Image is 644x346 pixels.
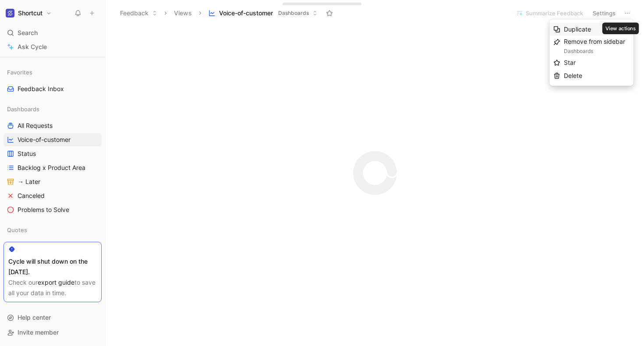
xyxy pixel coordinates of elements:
div: Check our to save all your data in time. [8,277,97,298]
button: Voice-of-customerDashboards [205,7,322,20]
span: Quotes [7,226,27,234]
div: Quotes [4,223,102,239]
button: ShortcutShortcut [4,7,54,19]
span: Status [18,149,36,158]
span: Invite member [18,328,59,336]
h1: Shortcut [18,9,42,17]
a: Canceled [4,189,102,202]
div: DashboardsAll RequestsVoice-of-customerStatusBacklog x Product Area→ LaterCanceledProblems to Solve [4,102,102,216]
span: Help center [18,314,51,321]
div: Favorites [4,66,102,79]
div: Invite member [4,326,102,339]
span: Feedback Inbox [18,85,64,93]
div: Dashboards [564,47,630,56]
div: Search [4,26,102,39]
span: Star [564,59,576,66]
button: Summarize Feedback [512,7,587,19]
div: Cycle will shut down on the [DATE]. [8,256,97,277]
span: Voice-of-customer [219,9,273,18]
a: All Requests [4,119,102,132]
span: Delete [564,72,582,79]
a: Backlog x Product Area [4,161,102,174]
a: Problems to Solve [4,203,102,216]
a: Ask Cycle [4,40,102,53]
img: Shortcut [6,9,14,18]
div: View actions [602,23,639,35]
span: Search [18,28,38,38]
span: All Requests [18,121,53,130]
span: Voice-of-customer [18,135,71,144]
button: Feedback [116,7,161,20]
span: Dashboards [7,105,39,113]
span: Ask Cycle [18,42,47,52]
a: → Later [4,175,102,188]
span: Favorites [7,68,32,77]
button: Views [170,7,196,20]
div: Help center [4,311,102,324]
div: Dashboards [4,102,102,116]
span: → Later [18,177,40,186]
span: Canceled [18,191,45,200]
span: Dashboards [278,9,309,18]
div: Quotes [4,223,102,237]
span: Backlog x Product Area [18,163,85,172]
a: Voice-of-customer [4,133,102,146]
span: Duplicate [564,25,591,33]
span: Problems to Solve [18,205,69,214]
button: Settings [589,7,619,19]
a: Feedback Inbox [4,82,102,95]
div: Remove from sidebar [564,36,630,56]
a: Status [4,147,102,160]
a: export guide [38,279,74,286]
